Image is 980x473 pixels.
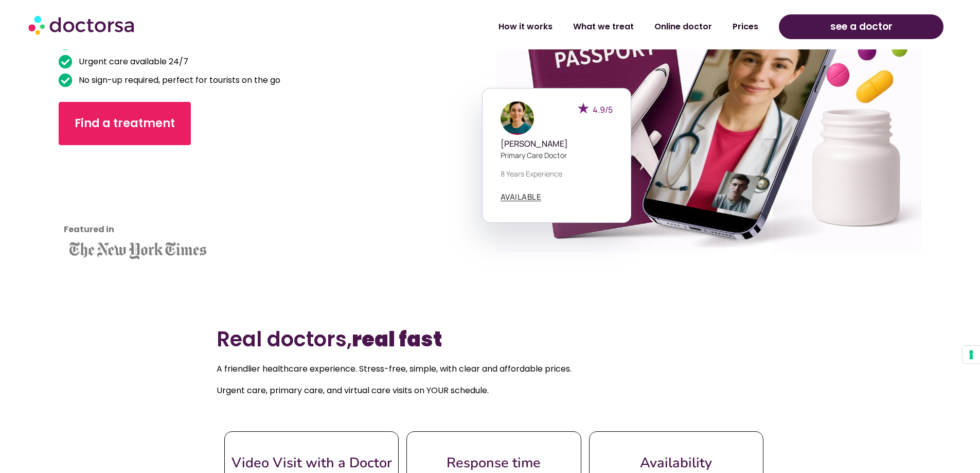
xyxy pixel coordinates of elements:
p: A friendlier healthcare experience. Stress-free, simple, with clear and affordable prices. [217,362,763,376]
span: Urgent care available 24/7 [76,55,188,69]
a: Prices [722,15,769,39]
p: Primary care doctor [501,150,613,161]
a: Find a treatment [59,102,191,145]
span: 4.9/5 [593,104,613,115]
span: Video Visit with a Doctor [231,453,392,472]
p: Urgent care, primary care, and virtual care visits on YOUR schedule. [217,383,763,398]
a: see a doctor [779,14,943,39]
span: Find a treatment [75,115,175,132]
a: How it works [488,15,563,39]
button: Your consent preferences for tracking technologies [963,346,980,363]
span: Availability [640,453,712,472]
h5: [PERSON_NAME] [501,139,613,149]
span: Response time [447,453,541,472]
span: No sign-up required, perfect for tourists on the go [76,73,280,87]
p: 8 years experience [501,168,613,179]
iframe: Customer reviews powered by Trustpilot [64,161,156,238]
a: AVAILABLE [501,193,542,201]
span: AVAILABLE [501,193,542,201]
a: Online doctor [644,15,722,39]
b: real fast [352,325,442,354]
span: see a doctor [830,19,893,35]
nav: Menu [253,15,769,39]
h2: Real doctors, [217,327,763,352]
a: What we treat [563,15,644,39]
strong: Featured in [64,223,114,235]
